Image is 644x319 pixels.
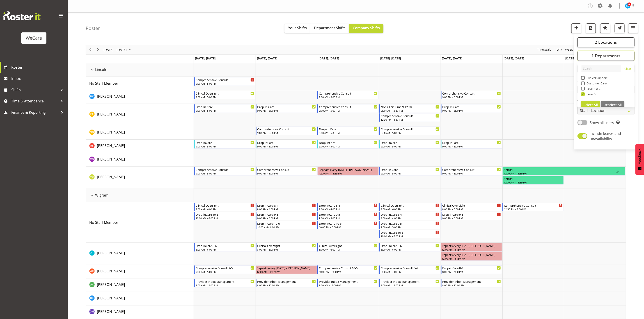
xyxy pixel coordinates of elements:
span: Company Shifts [353,25,380,30]
div: Rachel Els"s event - Drop-inCare Begin From Monday, September 1, 2025 at 9:00:00 AM GMT+12:00 End... [194,140,255,149]
div: 12:30 PM - 4:30 PM [381,118,439,121]
a: [PERSON_NAME] [97,282,125,287]
span: [PERSON_NAME] [97,157,125,162]
div: Ena Advincula"s event - Non Clinic Time 9-12.30 Begin From Thursday, September 4, 2025 at 9:00:00... [379,104,440,113]
button: 1 Departments [578,51,635,61]
td: Yvonne Denny resource [86,167,194,189]
div: No Staff Member"s event - Drop-inCare 9-5 Begin From Friday, September 5, 2025 at 9:00:00 AM GMT+... [441,212,502,220]
div: 12:00 AM - 11:59 PM [257,270,316,274]
div: 9:00 AM - 12:30 PM [381,109,439,112]
div: No Staff Member"s event - Clinical Oversight Begin From Monday, September 1, 2025 at 8:00:00 AM G... [194,203,255,211]
div: Brian Ko"s event - Comprehensive Consult Begin From Friday, September 5, 2025 at 9:00:00 AM GMT+1... [441,91,502,99]
span: Roster [11,64,65,71]
div: 8:00 AM - 4:00 PM [381,216,439,220]
div: No Staff Member"s event - Drop-inCare 10-6 Begin From Tuesday, September 2, 2025 at 10:00:00 AM G... [256,221,317,229]
div: 8:00 AM - 6:00 PM [257,248,316,251]
button: Timeline Day [556,47,563,52]
div: Andrew Casburn"s event - Provider Inbox Management Begin From Wednesday, September 3, 2025 at 8:0... [317,279,379,287]
div: Drop-inCare 9-5 [442,212,501,217]
span: [DATE], [DATE] [380,56,401,60]
div: Drop-inCare 8-4 [319,203,378,208]
div: Drop-inCare 10-6 [319,221,378,226]
div: 9:00 AM - 5:00 PM [319,131,378,135]
td: Andrea Ramirez resource [86,265,194,278]
a: No Staff Member [89,220,118,225]
td: Victoria Oberzil resource [86,153,194,167]
div: Drop-inCare 9-5 [319,212,378,217]
span: [DATE], [DATE] [504,56,524,60]
span: Clinical Support [585,76,608,80]
div: 9:00 AM - 5:00 PM [257,109,316,112]
div: No Staff Member"s event - Clinical Oversight Begin From Thursday, September 4, 2025 at 8:00:00 AM... [379,203,440,211]
div: 9:00 AM - 5:00 PM [381,172,439,175]
div: Drop-inCare 8-4 [381,212,439,217]
span: Wigram [95,192,108,198]
div: Provider Inbox Management [196,279,254,284]
div: Rachel Els"s event - Drop-inCare Begin From Friday, September 5, 2025 at 9:00:00 AM GMT+12:00 End... [441,140,502,149]
div: Drop-inCare 8-4 [442,266,501,270]
div: 8:00 AM - 6:00 PM [196,248,254,251]
td: Ena Advincula resource [86,104,194,126]
div: No Staff Member"s event - Drop-inCare 9-5 Begin From Thursday, September 4, 2025 at 9:00:00 AM GM... [379,221,440,229]
button: Filter Shifts [628,23,638,33]
div: Ena Advincula"s event - Comprehensive Consult Begin From Wednesday, September 3, 2025 at 9:00:00 ... [317,104,379,113]
div: Drop-inCare 10-6 [196,212,254,217]
div: 9:00 AM - 5:00 PM [319,216,378,220]
div: Yvonne Denny"s event - Annual Begin From Saturday, September 6, 2025 at 12:00:00 AM GMT+12:00 End... [502,167,625,176]
div: 8:00 AM - 4:00 PM [381,270,439,274]
div: Drop-In Care [196,104,254,109]
span: [PERSON_NAME] [97,112,125,117]
div: Comprehensive Consult [381,127,439,131]
td: Rachel Els resource [86,140,194,153]
div: 9:00 AM - 5:00 PM [442,216,501,220]
div: Non Clinic Time 9-12.30 [381,104,439,109]
div: Andrea Ramirez"s event - Comprehensive Consult 9-5 Begin From Monday, September 1, 2025 at 9:00:0... [194,265,255,274]
div: Ena Advincula"s event - Comprehensive Consult Begin From Thursday, September 4, 2025 at 12:30:00 ... [379,113,440,122]
div: No Staff Member"s event - Drop-inCare 9-5 Begin From Wednesday, September 3, 2025 at 9:00:00 AM G... [317,212,379,220]
span: [PERSON_NAME] [97,269,125,274]
div: 12:00 AM - 11:59 PM [442,248,501,251]
div: Natasha Ottley"s event - Comprehensive Consult Begin From Thursday, September 4, 2025 at 9:00:00 ... [379,127,440,135]
span: Show all users [590,120,614,125]
div: 8:00 AM - 4:00 PM [257,207,316,211]
div: AJ Jones"s event - Clinical Oversight Begin From Wednesday, September 3, 2025 at 8:00:00 AM GMT+1... [317,243,379,252]
div: previous period [87,45,94,54]
div: 9:00 AM - 5:00 PM [257,131,316,135]
div: No Staff Member"s event - Comprehensive Consult Begin From Monday, September 1, 2025 at 9:00:00 A... [194,77,255,86]
div: Yvonne Denny"s event - Comprehensive Consult Begin From Monday, September 1, 2025 at 9:00:00 AM G... [194,167,255,176]
div: Andrew Casburn"s event - Provider Inbox Management Begin From Friday, September 5, 2025 at 8:00:0... [441,279,502,287]
div: Comprehensive Consult [381,113,439,118]
button: Previous [87,47,94,52]
span: Shifts [11,86,59,93]
div: Comprehensive Consult [504,203,563,208]
div: No Staff Member"s event - Drop-inCare 9-5 Begin From Tuesday, September 2, 2025 at 9:00:00 AM GMT... [256,212,317,220]
div: 12:00 AM - 11:59 PM [504,181,563,184]
span: Your Shifts [288,25,307,30]
span: [DATE], [DATE] [257,56,277,60]
div: Drop-In Care [257,104,316,109]
div: Drop-inCare [257,140,316,145]
span: Finance & Reporting [11,109,59,116]
button: Department Shifts [310,24,349,33]
div: No Staff Member"s event - Drop-inCare 8-4 Begin From Tuesday, September 2, 2025 at 8:00:00 AM GMT... [256,203,317,211]
div: Natasha Ottley"s event - Drop-In Care Begin From Wednesday, September 3, 2025 at 9:00:00 AM GMT+1... [317,127,379,135]
span: Lincoln [95,67,107,72]
span: [PERSON_NAME] [97,130,125,135]
a: [PERSON_NAME] [97,143,125,148]
div: Clinical Oversight [257,243,316,248]
div: Yvonne Denny"s event - Drop-In Care Begin From Thursday, September 4, 2025 at 9:00:00 AM GMT+12:0... [379,167,440,176]
div: Brian Ko"s event - Clinical Oversight Begin From Monday, September 1, 2025 at 9:00:00 AM GMT+12:0... [194,91,255,99]
button: Download a PDF of the roster according to the set date range. [586,23,596,33]
a: [PERSON_NAME] [97,309,125,314]
div: 9:00 AM - 5:00 PM [196,270,254,274]
div: September 01 - 07, 2025 [102,45,134,54]
span: 1 Departments [591,53,620,58]
a: [PERSON_NAME] [97,250,125,256]
td: Wigram resource [86,189,194,202]
span: [PERSON_NAME] [97,296,125,301]
div: Comprehensive Consult [257,127,316,131]
div: Comprehensive Consult [319,104,378,109]
button: Timeline Week [564,47,574,52]
div: Andrew Casburn"s event - Provider Inbox Management Begin From Monday, September 1, 2025 at 8:00:0... [194,279,255,287]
